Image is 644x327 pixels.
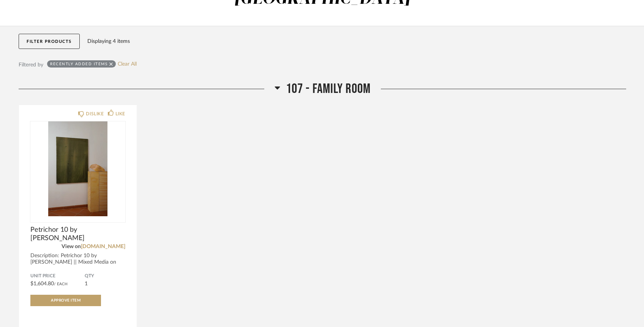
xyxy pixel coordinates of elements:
[62,244,81,249] span: View on
[30,121,125,216] div: 0
[19,61,43,69] div: Filtered by
[51,299,80,302] span: Approve Item
[85,273,125,279] span: QTY
[30,273,85,279] span: Unit Price
[115,110,125,118] div: LIKE
[118,61,137,68] a: Clear All
[87,37,623,46] div: Displaying 4 items
[54,282,68,286] span: / Each
[30,295,101,306] button: Approve Item
[50,61,107,66] div: Recently Added Items
[30,281,54,286] span: $1,604.80
[30,253,125,272] div: Description: Petrichor 10 by [PERSON_NAME] || Mixed Media on Jute || Price re...
[86,110,104,118] div: DISLIKE
[81,244,125,249] a: [DOMAIN_NAME]
[30,226,125,242] span: Petrichor 10 by [PERSON_NAME]
[286,81,371,97] span: 107 - Family Room
[30,121,125,216] img: undefined
[85,281,88,286] span: 1
[19,34,80,49] button: Filter Products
